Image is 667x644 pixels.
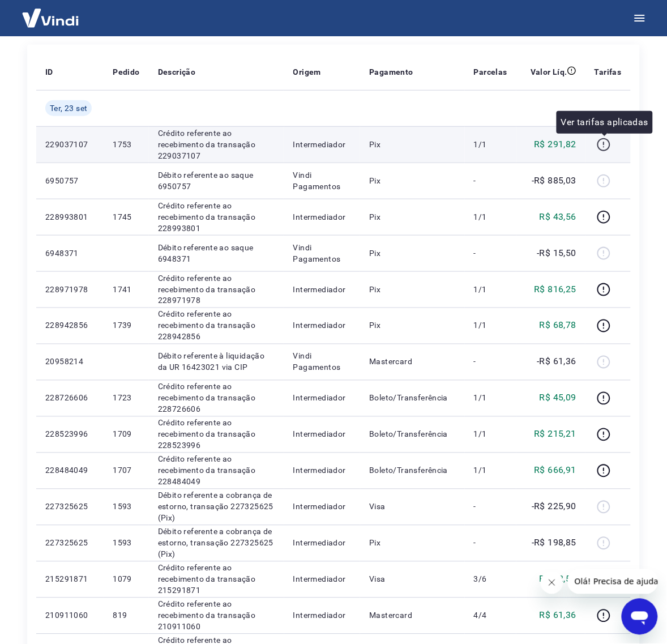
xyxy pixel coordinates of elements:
p: 1/1 [474,211,507,223]
p: 1/1 [474,465,507,476]
p: 1745 [113,211,139,223]
p: 6948371 [45,248,95,259]
p: Crédito referente ao recebimento da transação 228726606 [158,381,275,415]
p: Pix [369,538,456,549]
p: 1/1 [474,429,507,440]
p: 1/1 [474,284,507,295]
p: -R$ 225,90 [532,500,576,514]
p: Pix [369,284,456,295]
p: 227325625 [45,538,95,549]
p: Vindi Pagamentos [293,169,352,192]
p: R$ 43,56 [540,210,576,224]
p: Crédito referente ao recebimento da transação 228971978 [158,272,275,306]
p: R$ 816,25 [535,283,577,296]
p: Intermediador [293,139,352,150]
p: Débito referente ao saque 6948371 [158,242,275,265]
p: Tarifas [595,66,622,78]
p: Vindi Pagamentos [293,242,352,265]
p: Pix [369,320,456,331]
p: Débito referente a cobrança de estorno, transação 227325625 (Pix) [158,490,275,524]
p: Crédito referente ao recebimento da transação 228993801 [158,200,275,234]
p: 1/1 [474,393,507,404]
p: Pix [369,175,456,186]
p: 1741 [113,284,139,295]
p: R$ 45,09 [540,391,576,405]
p: Pix [369,139,456,150]
p: Débito referente à liquidação da UR 16423021 via CIP [158,351,275,373]
span: Ter, 23 set [50,103,87,114]
p: 1707 [113,465,139,476]
p: 1079 [113,574,139,585]
p: Descrição [158,66,196,78]
p: ID [45,66,53,78]
p: Mastercard [369,356,456,368]
p: 1723 [113,393,139,404]
p: R$ 68,78 [540,319,576,332]
p: Intermediador [293,538,352,549]
p: -R$ 885,03 [532,174,576,187]
p: Crédito referente ao recebimento da transação 215291871 [158,562,275,596]
p: Crédito referente ao recebimento da transação 228484049 [158,454,275,488]
iframe: Fechar mensagem [541,572,563,594]
p: 1709 [113,429,139,440]
p: Débito referente a cobrança de estorno, transação 227325625 (Pix) [158,526,275,560]
p: 228942856 [45,320,95,331]
p: Visa [369,501,456,513]
p: 20958214 [45,356,95,368]
p: Visa [369,574,456,585]
p: - [474,248,507,259]
p: Pedido [113,66,139,78]
span: Olá! Precisa de ajuda? [7,8,95,17]
p: - [474,538,507,549]
p: -R$ 15,50 [537,246,577,260]
p: R$ 666,91 [535,464,577,477]
p: Boleto/Transferência [369,393,456,404]
p: Pix [369,248,456,259]
p: 3/6 [474,574,507,585]
p: Vindi Pagamentos [293,351,352,373]
p: 1593 [113,538,139,549]
iframe: Botão para abrir a janela de mensagens [622,599,658,635]
p: Parcelas [474,66,507,78]
p: - [474,501,507,513]
p: 215291871 [45,574,95,585]
p: -R$ 198,85 [532,536,576,550]
p: 1/1 [474,139,507,150]
p: 227325625 [45,501,95,513]
p: 819 [113,610,139,621]
p: 228523996 [45,429,95,440]
p: Pix [369,211,456,223]
p: Intermediador [293,610,352,621]
p: Intermediador [293,574,352,585]
p: Intermediador [293,465,352,476]
p: Boleto/Transferência [369,429,456,440]
p: 4/4 [474,610,507,621]
p: Crédito referente ao recebimento da transação 228523996 [158,417,275,451]
p: Boleto/Transferência [369,465,456,476]
p: 1593 [113,501,139,513]
p: Intermediador [293,284,352,295]
p: Intermediador [293,393,352,404]
p: Intermediador [293,320,352,331]
p: Débito referente ao saque 6950757 [158,169,275,192]
p: - [474,175,507,186]
p: 1753 [113,139,139,150]
p: Intermediador [293,429,352,440]
img: Vindi [14,1,87,35]
p: 6950757 [45,175,95,186]
p: 228484049 [45,465,95,476]
p: Crédito referente ao recebimento da transação 228942856 [158,309,275,343]
p: Pagamento [369,66,413,78]
p: 229037107 [45,139,95,150]
p: Ver tarifas aplicadas [561,116,648,129]
p: Intermediador [293,501,352,513]
p: R$ 61,36 [540,609,576,622]
p: - [474,356,507,368]
p: 1/1 [474,320,507,331]
iframe: Mensagem da empresa [568,569,658,594]
p: Crédito referente ao recebimento da transação 229037107 [158,127,275,161]
p: R$ 215,21 [535,428,577,441]
p: Origem [293,66,321,78]
p: 228971978 [45,284,95,295]
p: 228726606 [45,393,95,404]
